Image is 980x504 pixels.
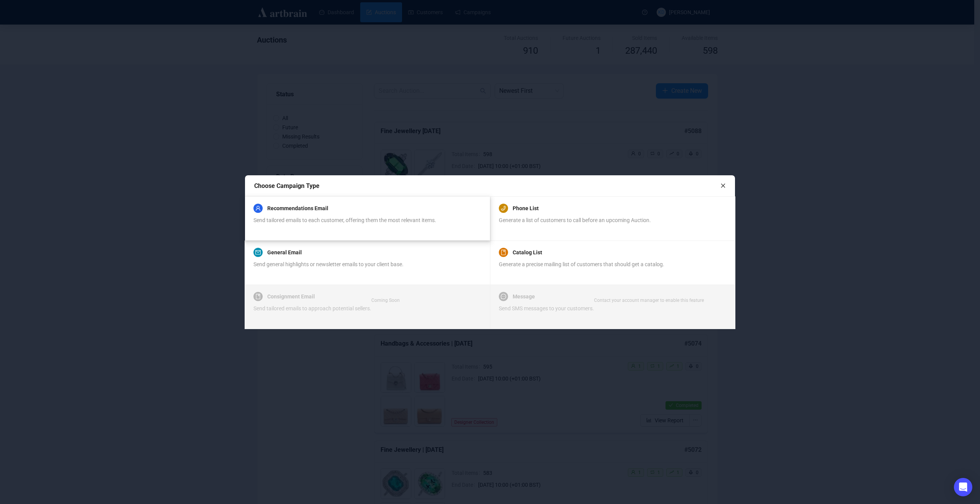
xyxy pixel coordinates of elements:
[253,261,404,267] span: Send general highlights or newsletter emails to your client base.
[513,292,535,301] a: Message
[501,250,506,255] span: book
[954,478,972,496] div: Open Intercom Messenger
[720,183,726,188] span: close
[501,206,506,211] span: phone
[499,261,664,267] span: Generate a precise mailing list of customers that should get a catalog.
[255,250,261,255] span: mail
[254,181,720,191] div: Choose Campaign Type
[255,206,261,211] span: user
[255,294,261,299] span: book
[253,217,436,223] span: Send tailored emails to each customer, offering them the most relevant items.
[499,305,594,311] span: Send SMS messages to your customers.
[499,217,651,223] span: Generate a list of customers to call before an upcoming Auction.
[253,305,371,311] span: Send tailored emails to approach potential sellers.
[267,248,302,257] a: General Email
[594,296,704,304] div: Contact your account manager to enable this feature
[267,204,328,213] a: Recommendations Email
[371,296,400,304] div: Coming Soon
[267,292,315,301] a: Consignment Email
[513,248,542,257] a: Catalog List
[501,294,506,299] span: message
[513,204,539,213] a: Phone List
